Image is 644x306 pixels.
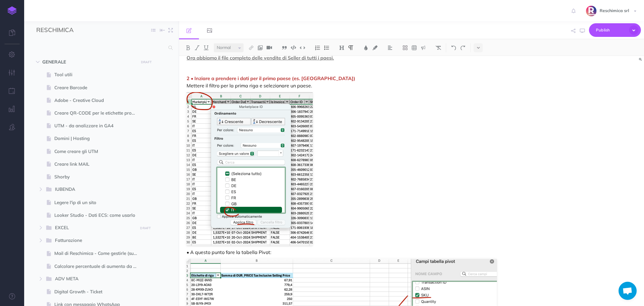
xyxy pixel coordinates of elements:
button: DRAFT [138,225,153,232]
span: Tool utili [54,71,143,78]
span: Creare link MAIL [54,161,143,168]
img: Bold button [185,45,191,50]
span: EXCEL [55,224,133,232]
span: 2 • Inziare a prendere i dati per il primo paese (es. [GEOGRAPHIC_DATA]) [187,75,355,81]
input: Documentation Name [36,26,107,35]
span: Adobe - Creative Cloud [54,97,143,104]
img: Code block button [291,45,296,50]
img: Create table button [412,45,417,50]
small: DRAFT [141,60,152,64]
img: SQGqvVduPtL08z0qoARvRHX3vOqM-dEOYw.png [187,92,313,246]
span: Fatturazione [55,237,133,245]
img: Text color button [363,45,369,50]
img: Headings dropdown button [339,45,344,50]
span: Creare QR-CODE per le etichette prodotto [54,109,143,117]
button: DRAFT [139,59,154,66]
span: IUBENDA [55,186,133,194]
img: Text background color button [372,45,378,50]
img: SYa4djqk1Oq5LKxmPekz2tk21Z5wK9RqXEiubV6a.png [586,6,597,16]
u: Ora abbiamo il file completo delle vendite di Seller di tutti i paesi. [187,32,334,61]
img: Clear styles button [436,45,441,50]
img: Callout dropdown menu button [421,45,426,50]
img: Paragraph button [348,45,354,50]
span: Looker Studio - Dati ECS: come usarlo [54,212,143,219]
a: Aprire la chat [619,282,637,300]
span: Calcolare percentuale di aumento da un anno all'altro [54,263,143,270]
span: Reschimica srl [597,8,632,13]
span: Come creare gli UTM [54,148,143,155]
img: Undo [451,45,457,50]
img: Redo [460,45,466,50]
span: Mail di Reschimica - Come gestirle (su Aruba) [54,250,143,257]
span: GENERALE [42,58,135,66]
span: Creare Barcode [54,84,143,91]
span: Shorby [54,173,143,181]
img: Ordered list button [315,45,320,50]
img: Blockquote button [282,45,287,50]
img: Add video button [267,45,272,50]
p: • A questo punto fare la tabella Pivot: [187,249,497,256]
img: Link button [248,45,254,50]
img: Underline button [203,45,209,50]
img: Inline code button [300,45,305,50]
button: Publish [589,23,641,37]
img: Alignment dropdown menu button [387,45,393,50]
input: Search [36,42,165,53]
span: Domini | Hosting [54,135,143,142]
span: Legere l'ip di un sito [54,199,143,206]
span: Publish [596,25,626,35]
img: Unordered list button [324,45,329,50]
span: Digital Growth - Ticket [54,288,143,295]
img: Italic button [194,45,200,50]
img: Add image button [258,45,263,50]
img: logo-mark.svg [8,6,17,15]
span: UTM - da analizzare in GA4 [54,122,143,129]
p: Mettere il filtro per la prima riga e selezionare un paese. [187,75,497,89]
span: ADV META [55,275,133,283]
small: DRAFT [140,226,151,230]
